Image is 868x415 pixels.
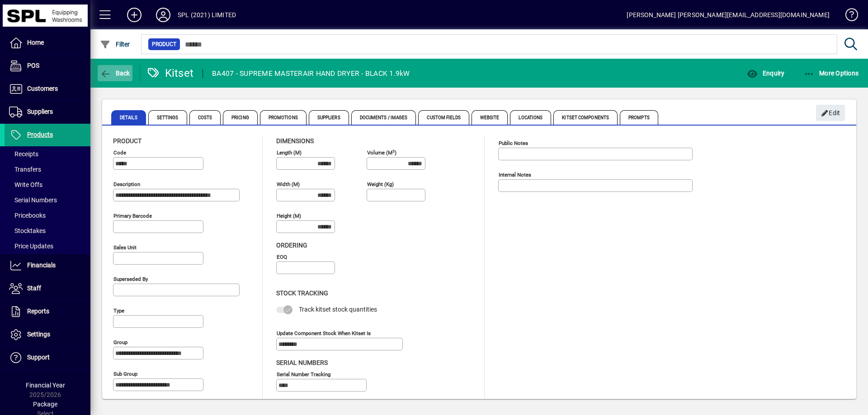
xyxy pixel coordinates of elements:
[113,137,142,145] span: Product
[276,137,314,145] span: Dimensions
[5,300,90,323] a: Reports
[5,238,90,254] a: Price Updates
[9,227,46,234] span: Stocktakes
[367,181,394,187] mat-label: Weight (Kg)
[33,401,57,408] span: Package
[510,110,551,125] span: Locations
[212,66,410,81] div: BA407 - SUPREME MASTERAIR HAND DRYER - BLACK 1.9kW
[821,106,840,121] span: Edit
[418,110,469,125] span: Custom Fields
[276,242,307,249] span: Ordering
[113,149,126,156] mat-label: Code
[98,65,132,81] button: Back
[839,2,857,31] a: Knowledge Base
[152,40,176,49] span: Product
[100,41,130,48] span: Filter
[113,371,137,377] mat-label: Sub group
[5,162,90,177] a: Transfers
[98,36,132,52] button: Filter
[9,196,57,204] span: Serial Numbers
[553,110,618,125] span: Kitset Components
[472,110,508,125] span: Website
[5,78,90,100] a: Customers
[392,149,395,153] sup: 3
[5,55,90,77] a: POS
[277,181,300,187] mat-label: Width (m)
[499,172,531,178] mat-label: Internal Notes
[149,7,178,23] button: Profile
[113,339,127,345] mat-label: Group
[27,62,39,69] span: POS
[804,70,859,77] span: More Options
[802,65,861,81] button: More Options
[5,346,90,369] a: Support
[27,308,49,315] span: Reports
[276,359,328,366] span: Serial Numbers
[5,101,90,123] a: Suppliers
[5,146,90,162] a: Receipts
[5,177,90,192] a: Write Offs
[367,149,396,156] mat-label: Volume (m )
[27,354,50,361] span: Support
[148,110,187,125] span: Settings
[277,254,287,260] mat-label: EOQ
[9,166,41,173] span: Transfers
[147,66,194,80] div: Kitset
[100,70,130,77] span: Back
[27,85,58,92] span: Customers
[9,212,46,219] span: Pricebooks
[309,110,349,125] span: Suppliers
[277,330,371,336] mat-label: Update component stock when kitset is
[260,110,307,125] span: Promotions
[223,110,258,125] span: Pricing
[627,8,830,22] div: [PERSON_NAME] [PERSON_NAME][EMAIL_ADDRESS][DOMAIN_NAME]
[747,70,784,77] span: Enquiry
[111,110,146,125] span: Details
[277,213,301,219] mat-label: Height (m)
[27,331,50,338] span: Settings
[27,39,44,46] span: Home
[178,8,236,22] div: SPL (2021) LIMITED
[745,65,787,81] button: Enquiry
[276,289,328,297] span: Stock Tracking
[5,277,90,300] a: Staff
[189,110,221,125] span: Costs
[499,140,528,146] mat-label: Public Notes
[113,181,140,187] mat-label: Description
[27,284,41,292] span: Staff
[113,276,148,282] mat-label: Superseded by
[5,223,90,238] a: Stocktakes
[620,110,658,125] span: Prompts
[90,65,140,81] app-page-header-button: Back
[277,371,330,377] mat-label: Serial Number tracking
[27,131,53,138] span: Products
[113,308,124,314] mat-label: Type
[299,306,377,313] span: Track kitset stock quantities
[26,382,65,389] span: Financial Year
[9,181,42,188] span: Write Offs
[351,110,416,125] span: Documents / Images
[816,105,845,121] button: Edit
[27,108,53,115] span: Suppliers
[5,323,90,346] a: Settings
[277,149,302,156] mat-label: Length (m)
[5,254,90,277] a: Financials
[113,244,137,251] mat-label: Sales unit
[113,213,152,219] mat-label: Primary barcode
[9,242,53,250] span: Price Updates
[5,192,90,208] a: Serial Numbers
[5,208,90,223] a: Pricebooks
[120,7,149,23] button: Add
[5,32,90,54] a: Home
[27,261,56,269] span: Financials
[9,150,38,158] span: Receipts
